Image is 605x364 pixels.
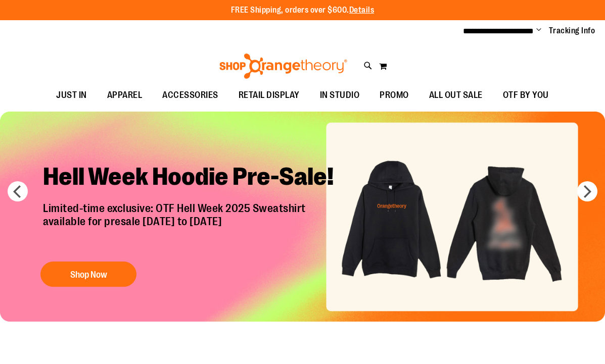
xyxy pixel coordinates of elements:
[549,25,595,36] a: Tracking Info
[35,202,351,251] p: Limited-time exclusive: OTF Hell Week 2025 Sweatshirt available for presale [DATE] to [DATE]
[320,84,360,107] span: IN STUDIO
[429,84,483,107] span: ALL OUT SALE
[107,84,143,107] span: APPAREL
[239,84,300,107] span: RETAIL DISPLAY
[577,181,597,201] button: next
[8,181,28,201] button: prev
[162,84,218,107] span: ACCESSORIES
[349,6,375,15] a: Details
[231,5,375,16] p: FREE Shipping, orders over $600.
[35,154,351,292] a: Hell Week Hoodie Pre-Sale! Limited-time exclusive: OTF Hell Week 2025 Sweatshirtavailable for pre...
[56,84,87,107] span: JUST IN
[35,154,351,202] h2: Hell Week Hoodie Pre-Sale!
[380,84,409,107] span: PROMO
[40,262,136,287] button: Shop Now
[503,84,549,107] span: OTF BY YOU
[536,26,541,36] button: Account menu
[218,54,349,79] img: Shop Orangetheory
